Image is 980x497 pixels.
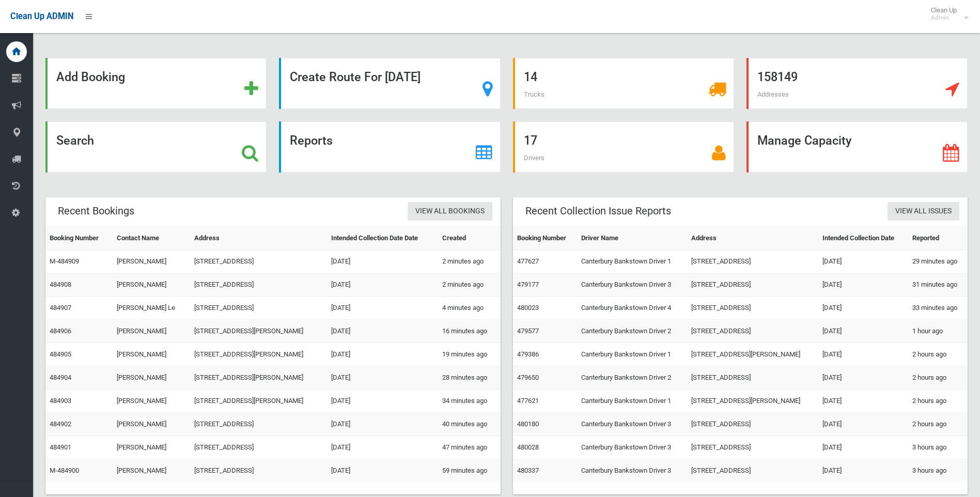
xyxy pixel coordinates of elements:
[517,350,539,358] a: 479386
[687,413,818,436] td: [STREET_ADDRESS]
[757,90,789,98] span: Addresses
[279,121,500,173] a: Reports
[190,436,327,459] td: [STREET_ADDRESS]
[113,273,191,297] td: [PERSON_NAME]
[524,90,545,98] span: Trucks
[818,273,908,297] td: [DATE]
[513,201,683,221] header: Recent Collection Issue Reports
[517,420,539,428] a: 480180
[908,320,968,343] td: 1 hour ago
[327,436,438,459] td: [DATE]
[908,459,968,483] td: 3 hours ago
[908,273,968,297] td: 31 minutes ago
[818,413,908,436] td: [DATE]
[517,327,539,335] a: 479577
[577,436,687,459] td: Canterbury Bankstown Driver 3
[818,250,908,273] td: [DATE]
[687,227,818,250] th: Address
[279,58,500,109] a: Create Route For [DATE]
[517,467,539,474] a: 480337
[577,366,687,390] td: Canterbury Bankstown Driver 2
[190,227,327,250] th: Address
[438,227,500,250] th: Created
[818,366,908,390] td: [DATE]
[687,459,818,483] td: [STREET_ADDRESS]
[50,374,71,381] a: 484904
[190,413,327,436] td: [STREET_ADDRESS]
[190,390,327,413] td: [STREET_ADDRESS][PERSON_NAME]
[926,6,967,22] span: Clean Up
[818,390,908,413] td: [DATE]
[327,320,438,343] td: [DATE]
[577,413,687,436] td: Canterbury Bankstown Driver 3
[818,227,908,250] th: Intended Collection Date
[327,459,438,483] td: [DATE]
[818,459,908,483] td: [DATE]
[50,257,79,265] a: M-484909
[818,343,908,366] td: [DATE]
[438,250,500,273] td: 2 minutes ago
[10,11,73,21] span: Clean Up ADMIN
[50,420,71,428] a: 484902
[513,58,734,109] a: 14 Trucks
[190,273,327,297] td: [STREET_ADDRESS]
[50,397,71,405] a: 484903
[438,297,500,320] td: 4 minutes ago
[113,297,191,320] td: [PERSON_NAME] Le
[687,343,818,366] td: [STREET_ADDRESS][PERSON_NAME]
[687,436,818,459] td: [STREET_ADDRESS]
[190,297,327,320] td: [STREET_ADDRESS]
[113,320,191,343] td: [PERSON_NAME]
[56,133,94,148] strong: Search
[818,297,908,320] td: [DATE]
[746,121,968,173] a: Manage Capacity
[908,390,968,413] td: 2 hours ago
[327,250,438,273] td: [DATE]
[438,390,500,413] td: 34 minutes ago
[113,390,191,413] td: [PERSON_NAME]
[524,133,537,148] strong: 17
[818,320,908,343] td: [DATE]
[577,273,687,297] td: Canterbury Bankstown Driver 3
[408,202,492,221] a: View All Bookings
[190,320,327,343] td: [STREET_ADDRESS][PERSON_NAME]
[818,436,908,459] td: [DATE]
[438,320,500,343] td: 16 minutes ago
[190,366,327,390] td: [STREET_ADDRESS][PERSON_NAME]
[908,413,968,436] td: 2 hours ago
[517,281,539,288] a: 479177
[908,297,968,320] td: 33 minutes ago
[438,459,500,483] td: 59 minutes ago
[190,459,327,483] td: [STREET_ADDRESS]
[908,343,968,366] td: 2 hours ago
[50,467,79,474] a: M-484900
[577,297,687,320] td: Canterbury Bankstown Driver 4
[577,390,687,413] td: Canterbury Bankstown Driver 1
[327,227,438,250] th: Intended Collection Date Date
[45,58,267,109] a: Add Booking
[517,257,539,265] a: 477627
[888,202,959,221] a: View All Issues
[438,436,500,459] td: 47 minutes ago
[908,436,968,459] td: 3 hours ago
[327,390,438,413] td: [DATE]
[290,70,421,84] strong: Create Route For [DATE]
[517,443,539,451] a: 480028
[45,201,147,221] header: Recent Bookings
[56,70,125,84] strong: Add Booking
[50,350,71,358] a: 484905
[687,273,818,297] td: [STREET_ADDRESS]
[113,227,191,250] th: Contact Name
[327,413,438,436] td: [DATE]
[190,343,327,366] td: [STREET_ADDRESS][PERSON_NAME]
[577,227,687,250] th: Driver Name
[290,133,333,148] strong: Reports
[50,327,71,335] a: 484906
[577,320,687,343] td: Canterbury Bankstown Driver 2
[687,250,818,273] td: [STREET_ADDRESS]
[113,459,191,483] td: [PERSON_NAME]
[113,413,191,436] td: [PERSON_NAME]
[577,343,687,366] td: Canterbury Bankstown Driver 1
[513,227,577,250] th: Booking Number
[687,390,818,413] td: [STREET_ADDRESS][PERSON_NAME]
